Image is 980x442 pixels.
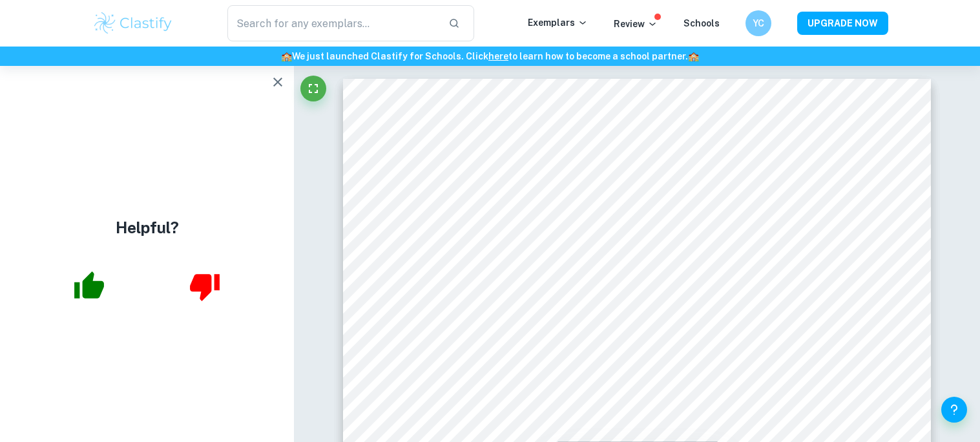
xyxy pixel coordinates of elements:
h4: Helpful? [116,216,179,239]
button: UPGRADE NOW [797,12,888,35]
p: Exemplars [528,16,588,30]
h6: YC [751,16,766,30]
a: here [488,51,508,61]
button: YC [745,10,771,36]
span: 🏫 [281,51,292,61]
button: Help and Feedback [941,397,967,423]
span: 🏫 [688,51,699,61]
h6: We just launched Clastify for Schools. Click to learn how to become a school partner. [3,49,977,63]
img: Clastify logo [92,10,174,36]
a: Schools [683,18,720,28]
button: Fullscreen [300,76,326,101]
input: Search for any exemplars... [227,5,439,41]
p: Review [614,17,658,31]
